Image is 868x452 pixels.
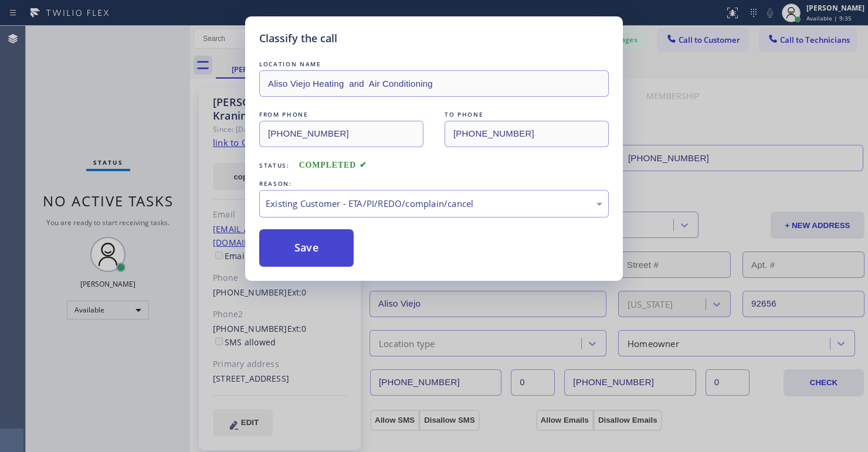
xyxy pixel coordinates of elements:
[445,121,609,147] input: To phone
[259,229,354,267] button: Save
[259,108,423,121] div: FROM PHONE
[259,58,609,70] div: LOCATION NAME
[266,197,602,210] div: Existing Customer - ETA/PI/REDO/complain/cancel
[259,178,609,190] div: REASON:
[445,108,609,121] div: TO PHONE
[259,30,337,46] h5: Classify the call
[259,121,423,147] input: From phone
[299,161,367,169] span: COMPLETED
[259,161,290,169] span: Status:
